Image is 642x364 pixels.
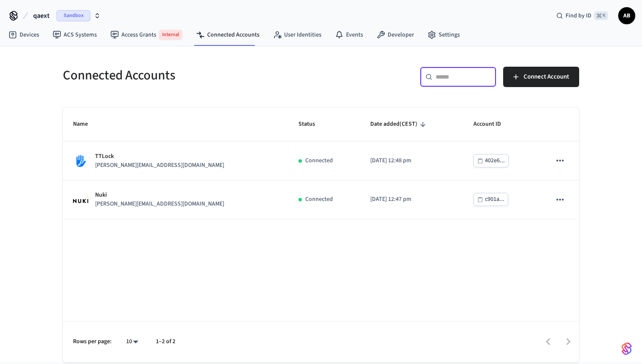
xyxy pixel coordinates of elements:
[95,152,224,161] p: TTLock
[503,67,579,87] button: Connect Account
[104,26,189,43] a: Access GrantsInternal
[63,67,316,84] h5: Connected Accounts
[524,71,569,82] span: Connect Account
[473,118,512,131] span: Account ID
[122,336,142,348] div: 10
[485,194,504,205] div: c901a...
[95,161,224,170] p: [PERSON_NAME][EMAIL_ADDRESS][DOMAIN_NAME]
[549,8,615,23] div: Find by ID⌘ K
[328,27,370,42] a: Events
[56,10,90,21] span: Sandbox
[485,155,505,166] div: 402e6...
[370,118,428,131] span: Date added(CEST)
[618,7,635,24] button: AB
[73,196,88,203] img: Nuki Logo, Square
[473,193,508,206] button: c901a...
[73,118,99,131] span: Name
[594,11,608,20] span: ⌘ K
[473,154,509,167] button: 402e6...
[298,118,326,131] span: Status
[566,11,591,20] span: Find by ID
[370,195,453,204] p: [DATE] 12:47 pm
[2,27,46,42] a: Devices
[305,156,333,165] p: Connected
[421,27,467,42] a: Settings
[73,337,112,346] p: Rows per page:
[46,27,104,42] a: ACS Systems
[622,342,632,356] img: SeamLogoGradient.69752ec5.svg
[189,27,266,42] a: Connected Accounts
[95,191,224,200] p: Nuki
[159,30,183,40] span: Internal
[73,153,88,169] img: TTLock Logo, Square
[63,107,579,219] table: sticky table
[370,156,453,165] p: [DATE] 12:48 pm
[370,27,421,42] a: Developer
[33,11,50,21] span: qaext
[95,200,224,209] p: [PERSON_NAME][EMAIL_ADDRESS][DOMAIN_NAME]
[156,337,175,346] p: 1–2 of 2
[619,8,634,23] span: AB
[305,195,333,204] p: Connected
[266,27,328,42] a: User Identities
